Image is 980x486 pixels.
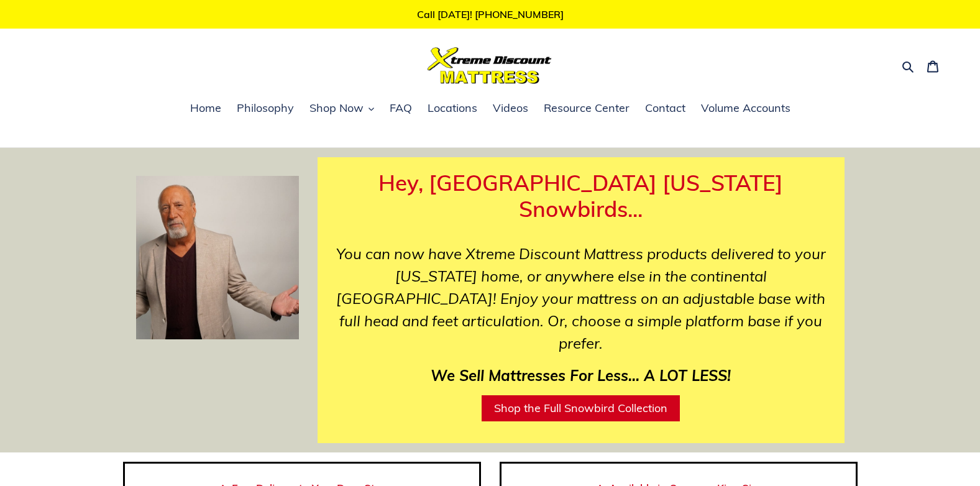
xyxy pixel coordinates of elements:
[318,360,845,385] h3: We Sell Mattresses For Less... A LOT LESS!
[383,99,418,118] a: FAQ
[695,99,797,118] a: Volume Accounts
[237,101,294,116] span: Philosophy
[645,101,685,116] span: Contact
[639,99,692,118] a: Contact
[231,99,300,118] a: Philosophy
[428,47,552,84] img: Xtreme Discount Mattress
[701,101,790,116] span: Volume Accounts
[309,101,364,116] span: Shop Now
[390,101,412,116] span: FAQ
[303,99,380,118] button: Shop Now
[487,99,534,118] a: Videos
[336,244,826,352] i: You can now have Xtreme Discount Mattress products delivered to your [US_STATE] home, or anywhere...
[493,101,528,116] span: Videos
[544,101,630,116] span: Resource Center
[190,101,221,116] span: Home
[421,99,483,118] a: Locations
[538,99,636,118] a: Resource Center
[428,101,477,116] span: Locations
[136,176,300,339] img: georgenew-1682001617442_263x.jpg
[184,99,227,118] a: Home
[318,157,845,222] h1: Hey, [GEOGRAPHIC_DATA] [US_STATE] Snowbirds...
[482,395,680,421] a: Shop the Full Snowbird Collection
